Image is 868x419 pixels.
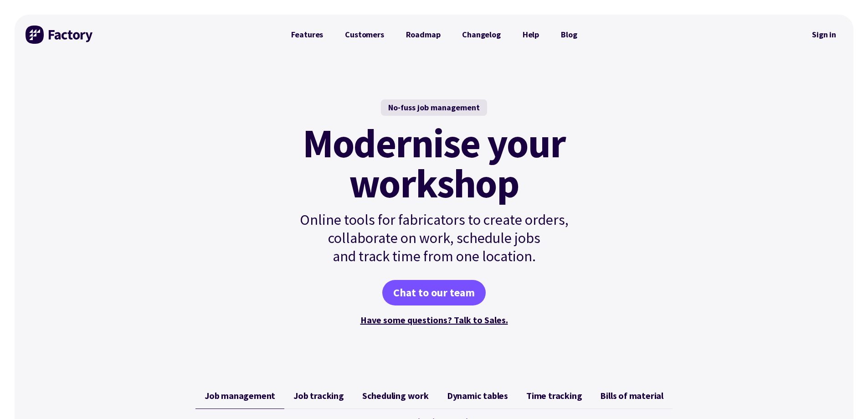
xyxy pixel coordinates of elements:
a: Sign in [806,24,842,45]
a: Chat to our team [382,280,486,305]
div: No-fuss job management [381,99,487,116]
span: Bills of material [600,390,663,401]
a: Roadmap [395,26,452,44]
a: Changelog [451,26,511,44]
nav: Primary Navigation [280,26,588,44]
img: Factory [26,26,94,44]
a: Features [280,26,334,44]
nav: Secondary Navigation [806,24,842,45]
a: Help [512,26,550,44]
a: Customers [334,26,395,44]
span: Job tracking [293,390,344,401]
span: Time tracking [526,390,582,401]
span: Scheduling work [362,390,429,401]
span: Dynamic tables [447,390,508,401]
a: Blog [550,26,588,44]
a: Have some questions? Talk to Sales. [360,314,508,326]
span: Job management [205,390,275,401]
mark: Modernise your workshop [303,123,565,203]
p: Online tools for fabricators to create orders, collaborate on work, schedule jobs and track time ... [280,211,588,265]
